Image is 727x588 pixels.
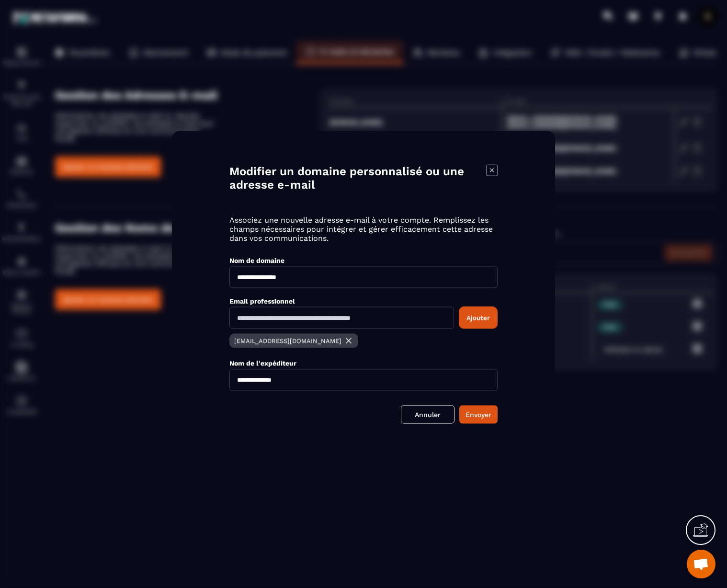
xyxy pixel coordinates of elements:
[229,297,295,305] label: Email professionnel
[401,406,454,424] a: Annuler
[344,336,353,346] img: close
[229,360,296,367] label: Nom de l'expéditeur
[687,550,716,578] div: Ouvrir le chat
[459,307,498,329] button: Ajouter
[229,257,284,264] label: Nom de domaine
[229,165,486,192] h4: Modifier un domaine personnalisé ou une adresse e-mail
[229,215,498,243] p: Associez une nouvelle adresse e-mail à votre compte. Remplissez les champs nécessaires pour intég...
[234,337,341,344] p: [EMAIL_ADDRESS][DOMAIN_NAME]
[459,406,498,424] button: Envoyer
